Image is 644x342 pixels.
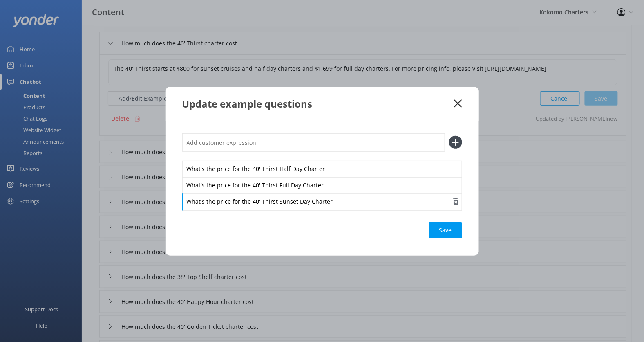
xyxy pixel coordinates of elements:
[182,97,454,110] div: Update example questions
[182,177,462,194] div: What's the price for the 40' Thirst Full Day Charter
[429,222,462,239] button: Save
[182,161,462,178] div: What's the price for the 40' Thirst Half Day Charter
[182,133,445,152] input: Add customer expression
[182,193,462,211] div: What's the price for the 40' Thirst Sunset Day Charter
[454,99,462,108] button: Close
